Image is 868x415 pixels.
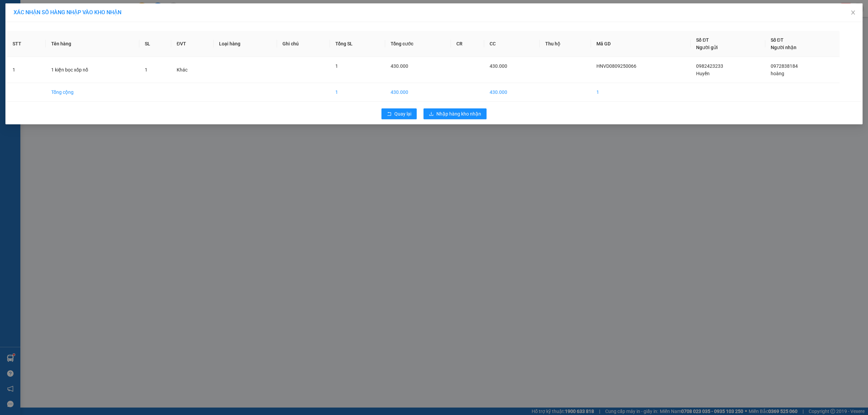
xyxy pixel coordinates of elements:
[436,110,481,118] span: Nhập hàng kho nhận
[394,110,411,118] span: Quay lại
[335,63,338,69] span: 1
[591,31,691,57] th: Mã GD
[14,9,121,16] span: XÁC NHẬN SỐ HÀNG NHẬP VÀO KHO NHẬN
[484,83,540,102] td: 430.000
[171,57,214,83] td: Khác
[46,57,139,83] td: 1 kiện bọc xốp nổ
[696,37,709,43] span: Số ĐT
[391,63,408,69] span: 430.000
[771,37,784,43] span: Số ĐT
[46,31,139,57] th: Tên hàng
[330,83,385,102] td: 1
[330,31,385,57] th: Tổng SL
[696,45,718,50] span: Người gửi
[277,31,330,57] th: Ghi chú
[171,31,214,57] th: ĐVT
[540,31,591,57] th: Thu hộ
[451,31,484,57] th: CR
[7,57,46,83] td: 1
[385,31,451,57] th: Tổng cước
[423,108,487,119] button: downloadNhập hàng kho nhận
[596,63,636,69] span: HNVD0809250066
[46,83,139,102] td: Tổng cộng
[385,83,451,102] td: 430.000
[139,31,171,57] th: SL
[429,111,434,117] span: download
[387,111,392,117] span: rollback
[591,83,691,102] td: 1
[771,63,798,69] span: 0972838184
[7,31,46,57] th: STT
[381,108,417,119] button: rollbackQuay lại
[490,63,507,69] span: 430.000
[696,63,723,69] span: 0982423233
[214,31,277,57] th: Loại hàng
[484,31,540,57] th: CC
[771,45,796,50] span: Người nhận
[771,71,784,76] span: hoàng
[844,3,863,22] button: Close
[696,71,710,76] span: Huyền
[850,10,856,15] span: close
[145,67,147,72] span: 1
